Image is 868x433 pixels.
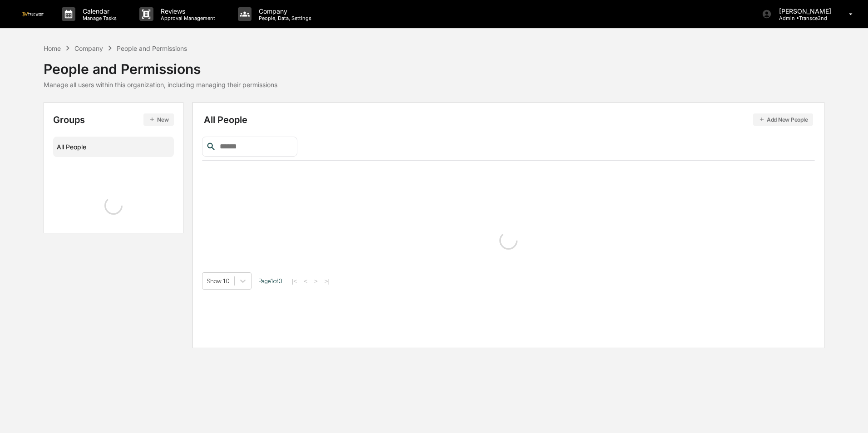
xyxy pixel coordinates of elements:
[252,15,316,21] p: People, Data, Settings
[322,277,332,285] button: >|
[153,7,220,15] p: Reviews
[53,113,174,126] div: Groups
[301,277,310,285] button: <
[44,44,61,52] div: Home
[153,15,220,21] p: Approval Management
[772,15,836,21] p: Admin • Transce3nd
[75,15,121,21] p: Manage Tasks
[289,277,300,285] button: |<
[57,139,171,154] div: All People
[44,81,277,89] div: Manage all users within this organization, including managing their permissions
[22,12,44,16] img: logo
[44,54,277,77] div: People and Permissions
[252,7,316,15] p: Company
[204,113,814,126] div: All People
[772,7,836,15] p: [PERSON_NAME]
[258,277,282,285] span: Page 1 of 0
[753,113,814,126] button: Add New People
[117,44,187,52] div: People and Permissions
[75,7,121,15] p: Calendar
[74,44,103,52] div: Company
[143,113,174,126] button: New
[311,277,321,285] button: >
